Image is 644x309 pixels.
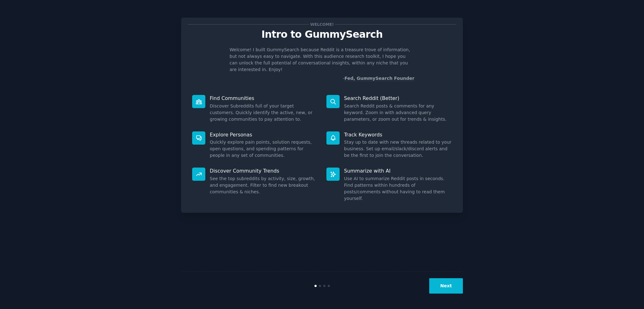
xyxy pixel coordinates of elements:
dd: Discover Subreddits full of your target customers. Quickly identify the active, new, or growing c... [210,103,318,123]
p: Intro to GummySearch [188,29,456,40]
dd: Stay up to date with new threads related to your business. Set up email/slack/discord alerts and ... [344,139,452,159]
dd: Quickly explore pain points, solution requests, open questions, and spending patterns for people ... [210,139,318,159]
dd: Use AI to summarize Reddit posts in seconds. Find patterns within hundreds of posts/comments with... [344,175,452,202]
span: Welcome! [309,21,335,28]
p: Find Communities [210,95,318,102]
p: Discover Community Trends [210,168,318,174]
p: Track Keywords [344,131,452,138]
button: Next [429,278,463,294]
p: Welcome! I built GummySearch because Reddit is a treasure trove of information, but not always ea... [230,47,414,73]
div: - [343,75,414,82]
dd: Search Reddit posts & comments for any keyword. Zoom in with advanced query parameters, or zoom o... [344,103,452,123]
p: Explore Personas [210,131,318,138]
p: Summarize with AI [344,168,452,174]
p: Search Reddit (Better) [344,95,452,102]
dd: See the top subreddits by activity, size, growth, and engagement. Filter to find new breakout com... [210,175,318,195]
a: Fed, GummySearch Founder [344,76,414,81]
